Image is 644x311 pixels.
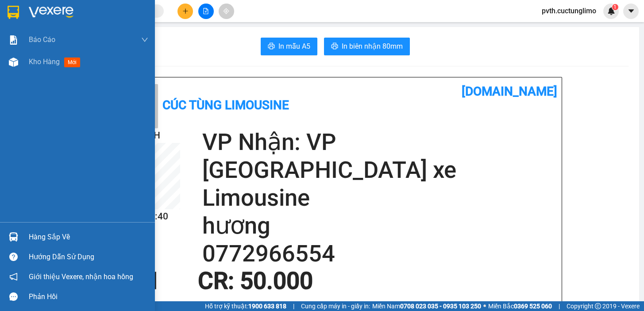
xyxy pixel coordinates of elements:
span: mới [64,58,80,67]
button: aim [219,4,234,19]
span: printer [268,42,275,51]
button: printerIn mẫu A5 [261,38,317,55]
div: Phản hồi [29,290,148,303]
h2: 0772966554 [202,240,557,268]
img: icon-new-feature [607,7,615,15]
span: Hỗ trợ kỹ thuật: [205,301,286,311]
span: 1 [613,4,617,10]
b: [DOMAIN_NAME] [462,84,557,99]
b: Cúc Tùng Limousine [162,98,289,112]
span: caret-down [627,7,635,15]
span: | [293,301,294,311]
span: notification [9,273,18,281]
span: printer [331,42,338,51]
span: down [141,36,148,43]
strong: 0369 525 060 [514,303,552,310]
div: Hướng dẫn sử dụng [29,250,148,264]
button: file-add [198,4,214,19]
span: In biên nhận 80mm [342,41,403,52]
img: warehouse-icon [9,232,18,242]
span: CR : 50.000 [198,267,313,295]
button: plus [177,4,193,19]
div: Hàng sắp về [29,230,148,244]
span: | [559,301,560,311]
span: question-circle [9,253,18,261]
sup: 1 [612,4,618,10]
button: caret-down [623,4,639,19]
span: Giới thiệu Vexere, nhận hoa hồng [29,271,133,282]
span: Báo cáo [29,34,55,45]
span: Miền Bắc [488,301,552,311]
button: printerIn biên nhận 80mm [324,38,410,55]
span: file-add [203,8,209,14]
span: Kho hàng [29,58,60,66]
strong: 1900 633 818 [248,303,286,310]
span: Miền Nam [372,301,481,311]
span: message [9,292,18,301]
span: In mẫu A5 [278,41,310,52]
span: pvth.cuctunglimo [535,5,603,16]
strong: 0708 023 035 - 0935 103 250 [400,303,481,310]
span: aim [223,8,229,14]
img: logo-vxr [8,6,19,19]
img: solution-icon [9,35,18,45]
span: Cung cấp máy in - giấy in: [301,301,370,311]
span: copyright [595,303,601,309]
span: plus [182,8,189,14]
h2: VP Nhận: VP [GEOGRAPHIC_DATA] xe Limousine [202,128,557,212]
span: ⚪️ [483,304,486,308]
img: warehouse-icon [9,58,18,67]
h2: hương [202,212,557,240]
